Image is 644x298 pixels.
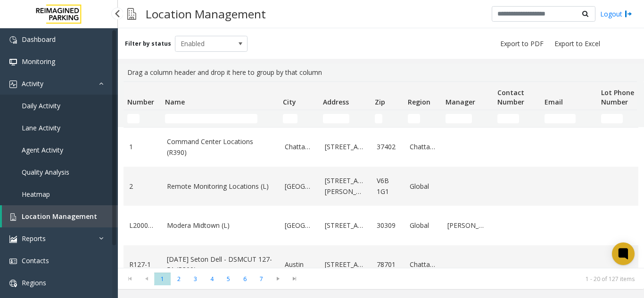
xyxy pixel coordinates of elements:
[204,273,220,285] span: Page 4
[325,142,365,152] a: [STREET_ADDRESS]
[410,142,436,152] a: Chattanooga
[141,2,271,25] h3: Location Management
[377,142,398,152] a: 37402
[9,280,17,287] img: 'icon'
[175,36,233,51] span: Enabled
[446,114,472,123] input: Manager Filter
[9,36,17,44] img: 'icon'
[129,181,156,192] a: 2
[167,181,273,192] a: Remote Monitoring Locations (L)
[625,9,632,19] img: logout
[447,220,488,231] a: [PERSON_NAME]
[410,181,436,192] a: Global
[283,97,296,106] span: City
[601,114,623,123] input: Lot Phone Number Filter
[323,114,349,123] input: Address Filter
[129,259,156,270] a: R127-1
[545,114,576,123] input: Email Filter
[494,110,541,127] td: Contact Number Filter
[408,114,420,123] input: Region Filter
[9,235,17,243] img: 'icon'
[165,114,257,123] input: Name Filter
[288,275,301,282] span: Go to the last page
[187,273,204,285] span: Page 3
[554,39,600,48] span: Export to Excel
[600,9,632,19] a: Logout
[9,58,17,66] img: 'icon'
[325,220,365,231] a: [STREET_ADDRESS]
[601,88,634,106] span: Lot Phone Number
[497,88,524,106] span: Contact Number
[319,110,371,127] td: Address Filter
[541,110,597,127] td: Email Filter
[167,137,273,158] a: Command Center Locations (R390)
[285,142,314,152] a: Chattanooga
[410,259,436,270] a: Chattanooga
[500,39,544,48] span: Export to PDF
[22,145,63,154] span: Agent Activity
[410,220,436,231] a: Global
[125,40,171,48] label: Filter by status
[167,254,273,275] a: [DATE] Seton Dell - DSMCUT 127-51 (R390)
[377,176,398,197] a: V6B 1G1
[9,81,17,88] img: 'icon'
[167,220,273,231] a: Modera Midtown (L)
[253,273,270,285] span: Page 7
[545,97,563,106] span: Email
[497,114,519,123] input: Contact Number Filter
[323,97,349,106] span: Address
[22,212,97,221] span: Location Management
[308,275,635,283] kendo-pager-info: 1 - 20 of 127 items
[496,37,547,50] button: Export to PDF
[22,79,43,88] span: Activity
[129,220,156,231] a: L20000500
[404,110,442,127] td: Region Filter
[285,220,314,231] a: [GEOGRAPHIC_DATA]
[22,234,46,243] span: Reports
[154,273,171,285] span: Page 1
[285,181,314,192] a: [GEOGRAPHIC_DATA]
[171,273,187,285] span: Page 2
[283,114,297,123] input: City Filter
[270,272,286,285] span: Go to the next page
[9,258,17,265] img: 'icon'
[22,101,60,110] span: Daily Activity
[161,110,279,127] td: Name Filter
[446,97,475,106] span: Manager
[551,37,604,50] button: Export to Excel
[272,275,284,282] span: Go to the next page
[127,2,136,25] img: pageIcon
[22,123,60,132] span: Lane Activity
[375,114,382,123] input: Zip Filter
[118,81,644,268] div: Data table
[237,273,253,285] span: Page 6
[325,176,365,197] a: [STREET_ADDRESS][PERSON_NAME]
[408,97,430,106] span: Region
[325,259,365,270] a: [STREET_ADDRESS]
[285,259,314,270] a: Austin
[9,213,17,221] img: 'icon'
[124,110,161,127] td: Number Filter
[286,272,303,285] span: Go to the last page
[124,64,638,81] div: Drag a column header and drop it here to group by that column
[22,278,46,287] span: Regions
[129,142,156,152] a: 1
[127,97,154,106] span: Number
[165,97,185,106] span: Name
[377,220,398,231] a: 30309
[220,273,237,285] span: Page 5
[371,110,404,127] td: Zip Filter
[279,110,319,127] td: City Filter
[377,259,398,270] a: 78701
[375,97,385,106] span: Zip
[127,114,140,123] input: Number Filter
[2,205,118,227] a: Location Management
[22,35,56,44] span: Dashboard
[442,110,494,127] td: Manager Filter
[22,190,50,199] span: Heatmap
[22,168,69,177] span: Quality Analysis
[22,57,55,66] span: Monitoring
[22,256,49,265] span: Contacts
